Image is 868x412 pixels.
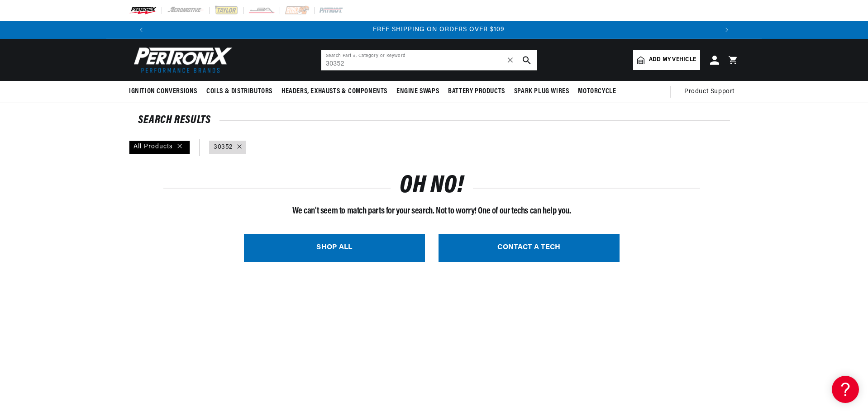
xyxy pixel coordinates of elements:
[444,81,510,102] summary: Battery Products
[129,81,202,102] summary: Ignition Conversions
[373,26,505,33] span: FREE SHIPPING ON ORDERS OVER $109
[448,87,505,96] span: Battery Products
[573,81,620,102] summary: Motorcycle
[163,204,700,218] p: We can't seem to match parts for your search. Not to worry! One of our techs can help you.
[129,44,233,76] img: Pertronix
[214,142,233,152] a: 30352
[400,176,464,197] h1: OH NO!
[202,81,277,102] summary: Coils & Distributors
[106,21,762,39] slideshow-component: Translation missing: en.sections.announcements.announcement_bar
[244,234,425,262] a: SHOP ALL
[321,50,537,70] input: Search Part #, Category or Keyword
[633,50,700,70] a: Add my vehicle
[206,87,272,96] span: Coils & Distributors
[129,87,197,96] span: Ignition Conversions
[684,87,734,97] span: Product Support
[684,81,739,103] summary: Product Support
[277,81,392,102] summary: Headers, Exhausts & Components
[138,116,730,125] div: SEARCH RESULTS
[132,21,150,39] button: Translation missing: en.sections.announcements.previous_announcement
[510,81,574,102] summary: Spark Plug Wires
[155,25,722,35] div: 3 of 3
[517,50,537,70] button: search button
[392,81,444,102] summary: Engine Swaps
[155,25,722,35] div: Announcement
[439,234,620,262] a: CONTACT A TECH
[396,87,439,96] span: Engine Swaps
[281,87,387,96] span: Headers, Exhausts & Components
[649,56,696,64] span: Add my vehicle
[129,141,190,154] div: All Products
[514,87,569,96] span: Spark Plug Wires
[578,87,616,96] span: Motorcycle
[718,21,736,39] button: Translation missing: en.sections.announcements.next_announcement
